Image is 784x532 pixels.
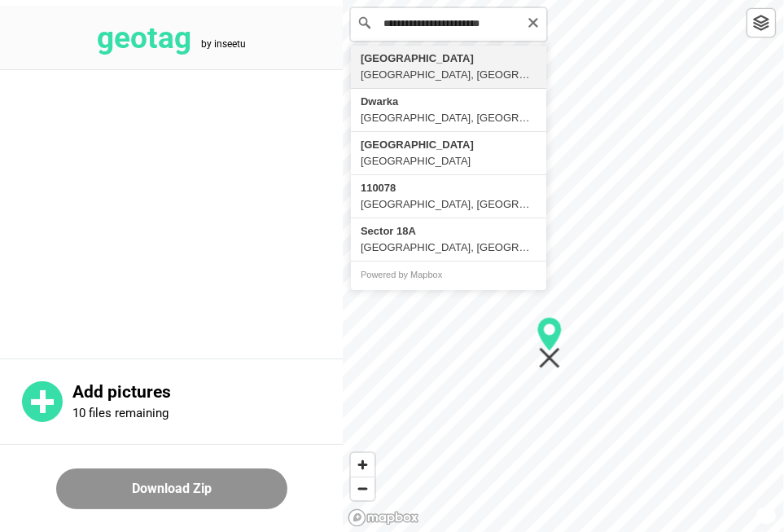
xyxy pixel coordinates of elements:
div: [GEOGRAPHIC_DATA], [GEOGRAPHIC_DATA], [GEOGRAPHIC_DATA] [361,196,537,213]
a: Powered by Mapbox [361,270,442,279]
div: Map marker [537,317,563,369]
button: Zoom out [351,477,374,500]
button: Zoom in [351,453,374,477]
input: Search [351,8,546,41]
img: toggleLayer [753,15,769,31]
button: Download Zip [56,468,287,509]
div: [GEOGRAPHIC_DATA] [361,153,537,169]
button: Clear [527,14,540,29]
tspan: geotag [97,20,191,55]
div: Sector 18A [361,223,537,240]
div: Dwarka [361,94,537,110]
div: 110078 [361,180,537,196]
p: Add pictures [72,382,343,402]
div: [GEOGRAPHIC_DATA], [GEOGRAPHIC_DATA] [361,110,537,126]
p: 10 files remaining [72,406,169,420]
button: Toggle attribution [756,508,776,527]
div: [GEOGRAPHIC_DATA] [361,51,537,67]
div: [GEOGRAPHIC_DATA] [361,137,537,153]
a: Mapbox logo [348,508,419,527]
div: [GEOGRAPHIC_DATA], [GEOGRAPHIC_DATA], [GEOGRAPHIC_DATA], [GEOGRAPHIC_DATA] [361,240,537,256]
tspan: by inseetu [201,38,246,50]
div: [GEOGRAPHIC_DATA], [GEOGRAPHIC_DATA] [361,67,537,83]
span: Zoom out [351,477,374,500]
